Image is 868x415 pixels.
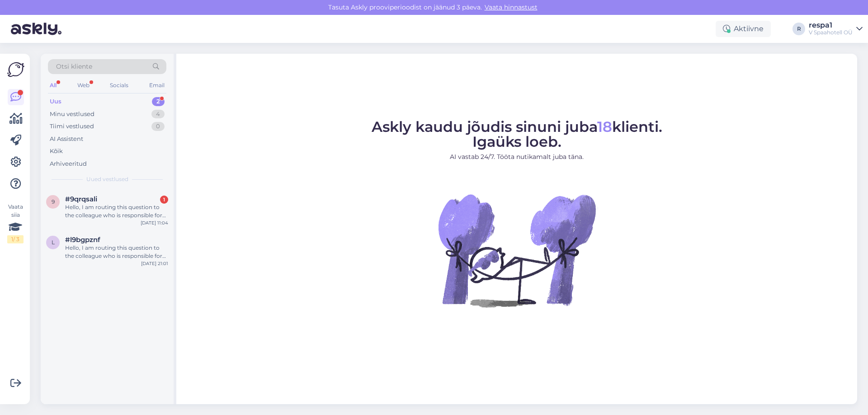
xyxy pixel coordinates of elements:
div: [DATE] 11:04 [141,219,168,226]
img: Askly Logo [7,61,24,78]
div: V Spaahotell OÜ [809,29,853,36]
div: Email [147,79,166,91]
div: 1 [160,196,168,204]
div: Minu vestlused [50,110,94,119]
div: Vaata siia [7,203,24,243]
div: 1 / 3 [7,235,24,243]
div: Hello, I am routing this question to the colleague who is responsible for this topic. The reply m... [65,244,168,260]
div: AI Assistent [50,135,83,144]
p: AI vastab 24/7. Tööta nutikamalt juba täna. [372,152,662,162]
div: R [793,23,805,35]
div: All [48,79,58,91]
div: Uus [50,97,61,106]
div: Tiimi vestlused [50,122,94,131]
div: 4 [151,110,165,119]
div: Hello, I am routing this question to the colleague who is responsible for this topic. The reply m... [65,203,168,219]
div: Kõik [50,147,63,156]
div: respa1 [809,22,853,29]
span: Askly kaudu jõudis sinuni juba klienti. Igaüks loeb. [372,118,662,150]
span: Otsi kliente [56,62,92,71]
div: 2 [152,97,165,106]
div: [DATE] 21:01 [141,260,168,267]
span: #9qrqsali [65,195,97,203]
span: 9 [52,198,55,205]
span: #l9bgpznf [65,236,100,244]
div: Arhiveeritud [50,159,87,168]
img: No Chat active [435,169,598,331]
div: Socials [108,79,130,91]
div: Web [75,79,91,91]
span: Uued vestlused [86,175,128,183]
div: 0 [151,122,165,131]
span: l [52,239,55,246]
a: respa1V Spaahotell OÜ [809,22,863,36]
div: Aktiivne [716,21,771,37]
span: 18 [597,118,612,135]
a: Vaata hinnastust [482,3,540,11]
